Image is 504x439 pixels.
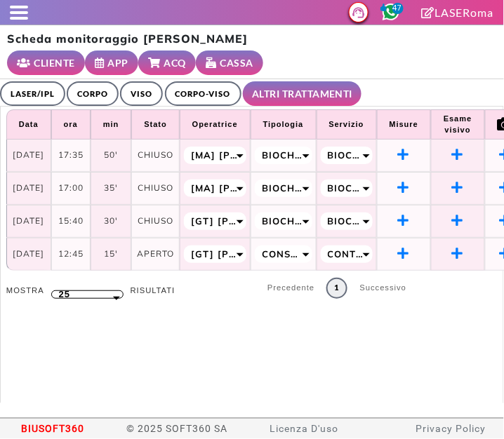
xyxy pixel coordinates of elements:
td: CHIUSO [131,140,180,172]
a: LASERoma [422,6,494,19]
a: ACQ [138,50,196,75]
th: Esamevisivo: activate to sort column ascending [431,109,484,140]
th: ora: activate to sort column ascending [51,109,91,140]
span: [GT] [PERSON_NAME] [191,246,239,262]
li: ALTRI TRATTAMENTI [243,81,362,107]
a: VISO [120,81,163,106]
td: CHIUSO [131,172,180,205]
span: Biochimica Gambe inferiori [328,147,366,163]
label: Mostra risultati [6,285,175,297]
th: Stato: activate to sort column ascending [131,109,180,140]
span: [MA] [PERSON_NAME] [191,180,239,196]
th: Tipologia: activate to sort column ascending [251,109,317,140]
td: 12:45 [51,238,91,271]
i: Clicca per andare alla pagina di firma [422,7,435,18]
td: 15' [91,238,132,271]
td: [DATE] [6,238,51,271]
span: Biochimica [262,213,305,229]
a: CLIENTE [7,50,85,75]
a: ALTRI TRATTAMENTI [243,81,362,106]
td: [DATE] [6,205,51,238]
td: 17:35 [51,140,91,172]
a: Precedente [259,278,324,299]
a: Licenza D'uso [270,424,339,435]
small: CASSA [220,55,254,70]
a: Privacy Policy [416,424,486,435]
th: Misure: activate to sort column ascending [377,109,431,140]
th: Operatrice: activate to sort column ascending [180,109,251,140]
td: 35' [91,172,132,205]
span: 47 [392,3,404,14]
small: ACQ [164,55,187,70]
span: [MA] [PERSON_NAME] [191,147,239,163]
td: 30' [91,205,132,238]
small: APP [108,55,129,70]
td: 17:00 [51,172,91,205]
a: CORPO-VISO [165,81,241,106]
td: CHIUSO [131,205,180,238]
a: APP [85,50,138,75]
td: APERTO [131,238,180,271]
a: CORPO [67,81,119,106]
span: [GT] [PERSON_NAME] [191,213,239,229]
td: [DATE] [6,140,51,172]
span: Biochimica [262,180,305,196]
h2: Scheda monitoraggio [PERSON_NAME] [7,32,248,46]
a: Successivo [352,278,416,299]
a: CASSA [196,50,263,75]
small: CLIENTE [34,55,76,70]
span: Controllo gambe e inguine [328,246,366,262]
td: [DATE] [6,172,51,205]
span: Biochimica [262,147,305,163]
td: 15:40 [51,205,91,238]
span: Biochimica Inguine [328,180,366,196]
span: Biochimica Inguine [328,213,366,229]
span: Consulenze [262,246,305,262]
td: 50' [91,140,132,172]
th: Servizio: activate to sort column ascending [317,109,377,140]
th: min: activate to sort column ascending [91,109,132,140]
span: 25 [59,287,70,302]
a: 1 [326,278,347,299]
th: Data: activate to sort column descending [6,109,51,140]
